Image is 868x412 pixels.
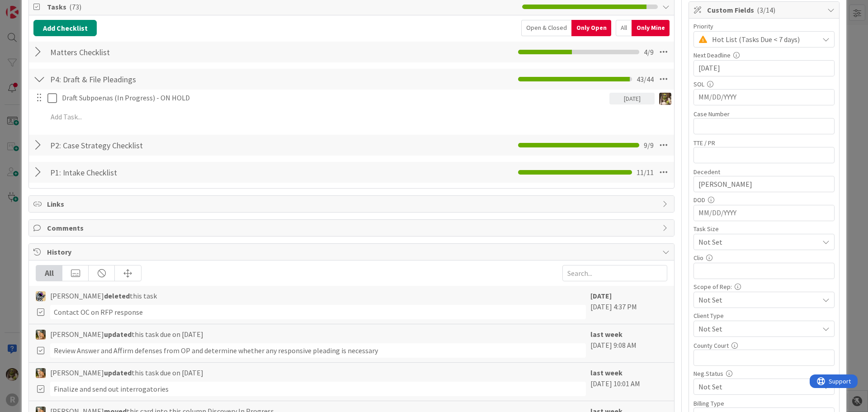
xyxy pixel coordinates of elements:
[698,294,814,306] span: Not Set
[590,330,623,339] b: last week
[562,265,667,281] input: Search...
[693,81,835,87] div: SOL
[659,93,671,105] img: DG
[693,52,835,58] div: Next Deadline
[50,305,586,319] div: Contact OC on RFP response
[693,226,835,232] div: Task Size
[50,343,586,358] div: Review Answer and Affirm defenses from OP and determine whether any responsive pleading is necessary
[104,330,132,339] b: updated
[616,20,632,36] div: All
[590,290,667,319] div: [DATE] 4:37 PM
[62,93,606,103] p: Draft Subpoenas (In Progress) - ON HOLD
[712,33,814,46] span: Hot List (Tasks Due < 7 days)
[33,20,97,36] button: Add Checklist
[47,44,250,60] input: Add Checklist...
[47,137,250,153] input: Add Checklist...
[47,1,518,12] span: Tasks
[47,246,658,257] span: History
[698,61,830,76] input: MM/DD/YYYY
[693,23,835,29] div: Priority
[609,93,655,104] div: [DATE]
[47,223,658,233] span: Comments
[104,368,132,377] b: updated
[36,265,62,281] div: All
[47,71,250,87] input: Add Checklist...
[693,255,835,261] div: Clio
[590,367,667,396] div: [DATE] 10:01 AM
[693,110,730,118] label: Case Number
[693,341,729,350] label: County Court
[50,290,157,301] span: [PERSON_NAME] this task
[637,74,654,85] span: 43 / 44
[693,370,835,377] div: Neg.Status
[644,47,654,57] span: 4 / 9
[707,5,823,15] span: Custom Fields
[36,330,46,340] img: SB
[104,291,130,300] b: deleted
[50,329,203,340] span: [PERSON_NAME] this task due on [DATE]
[69,2,81,11] span: ( 73 )
[521,20,571,36] div: Open & Closed
[47,199,658,209] span: Links
[50,367,203,378] span: [PERSON_NAME] this task due on [DATE]
[698,236,814,248] span: Not Set
[757,5,775,14] span: ( 3/14 )
[698,205,830,221] input: MM/DD/YYYY
[693,168,720,176] label: Decedent
[50,382,586,396] div: Finalize and send out interrogatories
[590,368,623,377] b: last week
[571,20,611,36] div: Only Open
[698,322,814,335] span: Not Set
[590,291,612,300] b: [DATE]
[698,90,830,105] input: MM/DD/YYYY
[693,139,715,147] label: TTE / PR
[632,20,670,36] div: Only Mine
[19,1,41,12] span: Support
[47,164,250,180] input: Add Checklist...
[693,399,724,407] label: Billing Type
[644,140,654,151] span: 9 / 9
[36,291,46,301] img: TM
[637,167,654,178] span: 11 / 11
[693,197,835,203] div: DOD
[36,368,46,378] img: SB
[698,380,814,393] span: Not Set
[693,284,835,290] div: Scope of Rep:
[590,329,667,358] div: [DATE] 9:08 AM
[693,313,835,319] div: Client Type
